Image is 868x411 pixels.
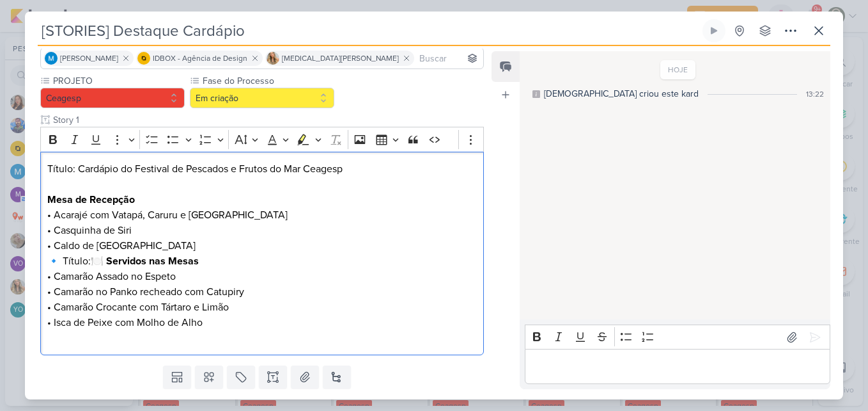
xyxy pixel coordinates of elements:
[137,52,150,65] img: IDBOX - Agência de Design
[40,152,484,356] div: Editor editing area: main
[52,74,185,88] label: PROJETO
[60,52,118,64] span: [PERSON_NAME]
[50,113,484,127] input: Texto sem título
[417,51,481,66] input: Buscar
[38,19,700,42] input: Kard Sem Título
[47,161,477,177] p: Título: Cardápio do Festival de Pescados e Frutos do Mar Ceagesp
[201,74,334,88] label: Fase do Processo
[267,52,279,65] img: Yasmin Yumi
[47,192,477,254] p: • Acarajé com Vatapá, Caruru e [GEOGRAPHIC_DATA] • Casquinha de Siri • Caldo de [GEOGRAPHIC_DATA]
[525,349,830,384] div: Editor editing area: main
[45,52,58,65] img: MARIANA MIRANDA
[91,255,199,268] strong: 🍽️ Servidos nas Mesas
[40,127,484,152] div: Editor toolbar
[282,52,399,64] span: [MEDICAL_DATA][PERSON_NAME]
[709,26,719,36] div: Ligar relógio
[544,87,699,101] div: [DEMOGRAPHIC_DATA] criou este kard
[153,52,247,64] span: IDBOX - Agência de Design
[525,325,830,350] div: Editor toolbar
[47,254,477,330] p: 🔹 Título: • Camarão Assado no Espeto • Camarão no Panko recheado com Catupiry • Camarão Crocante ...
[47,193,135,206] strong: Mesa de Recepção
[190,88,334,108] button: Em criação
[40,88,185,108] button: Ceagesp
[806,88,824,100] div: 13:22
